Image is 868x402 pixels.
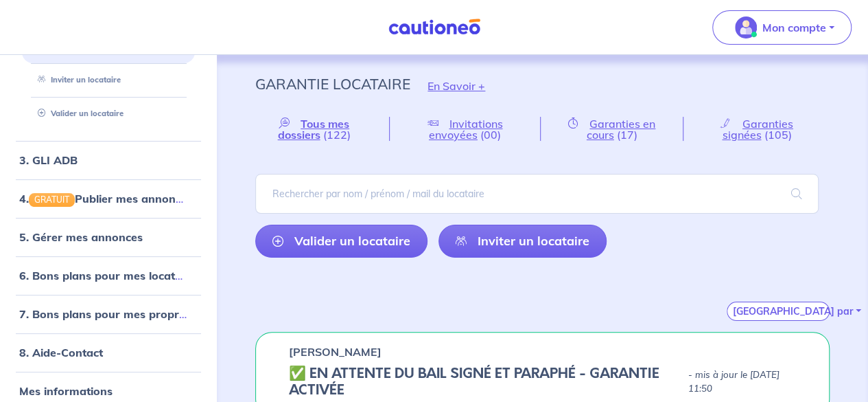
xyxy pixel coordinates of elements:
span: Invitations envoyées [429,117,503,142]
div: 4.GRATUITPublier mes annonces [5,185,211,212]
div: 7. Bons plans pour mes propriétaires [5,300,211,328]
a: Tous mes dossiers(122) [255,117,389,141]
button: illu_account_valid_menu.svgMon compte [712,10,852,45]
button: [GEOGRAPHIC_DATA] par [727,302,830,321]
img: illu_account_valid_menu.svg [735,16,757,38]
div: 8. Aide-Contact [5,339,211,366]
span: (122) [323,128,351,142]
a: 6. Bons plans pour mes locataires [19,269,201,282]
a: Inviter un locataire [32,75,121,85]
a: Garanties en cours(17) [541,117,683,141]
a: 3. GLI ADB [19,153,78,167]
p: Mon compte [762,19,826,36]
span: Tous mes dossiers [278,117,350,142]
h5: ✅️️️ EN ATTENTE DU BAIL SIGNÉ ET PARAPHÉ - GARANTIE ACTIVÉE [289,366,682,399]
a: 7. Bons plans pour mes propriétaires [19,307,218,321]
a: Valider un locataire [32,109,124,118]
span: (17) [617,128,637,142]
span: Garanties signées [722,117,793,142]
p: Garantie Locataire [255,71,410,96]
div: Valider un locataire [22,102,195,125]
a: Inviter un locataire [438,225,607,258]
span: Garanties en cours [587,117,656,142]
p: [PERSON_NAME] [289,344,382,360]
div: state: CONTRACT-SIGNED, Context: NOT-LESSOR,IS-GL-CAUTION [289,366,796,399]
img: Cautioneo [383,19,486,36]
a: Invitations envoyées(00) [390,117,540,141]
div: 5. Gérer mes annonces [5,223,211,251]
button: En Savoir + [410,66,502,106]
div: Inviter un locataire [22,69,195,91]
input: Rechercher par nom / prénom / mail du locataire [255,174,819,214]
a: 5. Gérer mes annonces [19,230,143,244]
p: - mis à jour le [DATE] 11:50 [688,368,796,396]
span: (105) [764,128,791,142]
a: Valider un locataire [255,225,427,258]
span: (00) [480,128,501,142]
div: 6. Bons plans pour mes locataires [5,262,211,289]
div: 3. GLI ADB [5,146,211,174]
a: 4.GRATUITPublier mes annonces [19,192,193,205]
a: Garanties signées(105) [683,117,830,141]
a: 8. Aide-Contact [19,346,103,359]
a: Mes informations [19,384,113,398]
span: search [775,175,819,213]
